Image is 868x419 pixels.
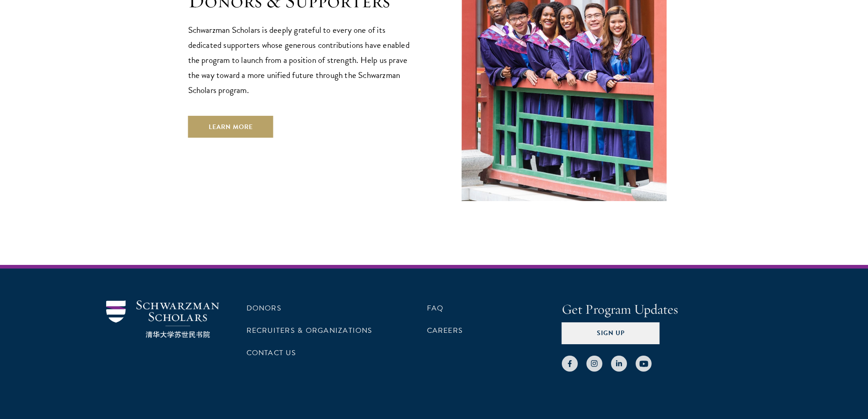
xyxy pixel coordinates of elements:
a: Donors [247,303,282,314]
a: Recruiters & Organizations [247,325,373,336]
a: Careers [427,325,463,336]
p: Schwarzman Scholars is deeply grateful to every one of its dedicated supporters whose generous co... [188,22,416,98]
button: Sign Up [562,322,660,344]
a: Contact Us [247,347,296,358]
a: FAQ [427,303,444,314]
a: Learn More [188,116,273,138]
img: Schwarzman Scholars [106,300,219,338]
h4: Get Program Updates [562,300,762,319]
